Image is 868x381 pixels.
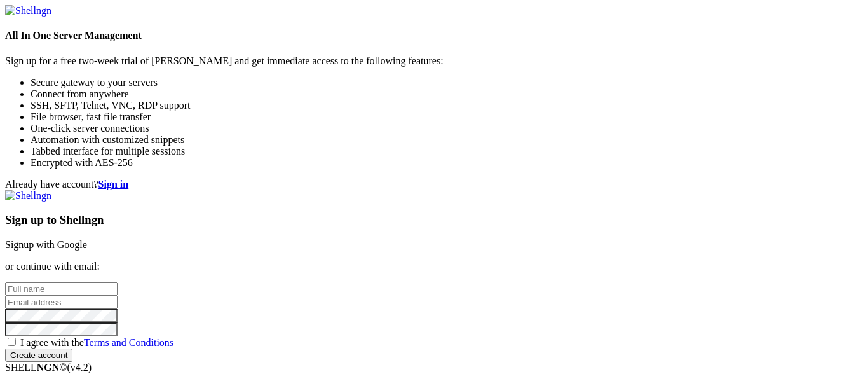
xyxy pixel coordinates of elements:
li: One-click server connections [31,123,863,134]
li: Secure gateway to your servers [31,77,863,88]
input: I agree with theTerms and Conditions [8,338,16,346]
li: Encrypted with AES-256 [31,157,863,169]
li: Connect from anywhere [31,88,863,100]
b: NGN [37,362,60,373]
h4: All In One Server Management [5,30,863,41]
li: Automation with customized snippets [31,134,863,146]
img: Shellngn [5,190,51,202]
span: I agree with the [20,337,173,348]
a: Terms and Conditions [84,337,173,348]
p: or continue with email: [5,261,863,272]
h3: Sign up to Shellngn [5,213,863,227]
input: Email address [5,296,118,309]
input: Full name [5,282,118,296]
input: Create account [5,349,72,362]
li: File browser, fast file transfer [31,111,863,123]
img: Shellngn [5,5,51,17]
a: Signup with Google [5,239,87,250]
p: Sign up for a free two-week trial of [PERSON_NAME] and get immediate access to the following feat... [5,55,863,67]
span: SHELL © [5,362,92,373]
li: Tabbed interface for multiple sessions [31,146,863,157]
span: 4.2.0 [67,362,92,373]
a: Sign in [98,179,129,190]
li: SSH, SFTP, Telnet, VNC, RDP support [31,100,863,111]
div: Already have account? [5,179,863,190]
